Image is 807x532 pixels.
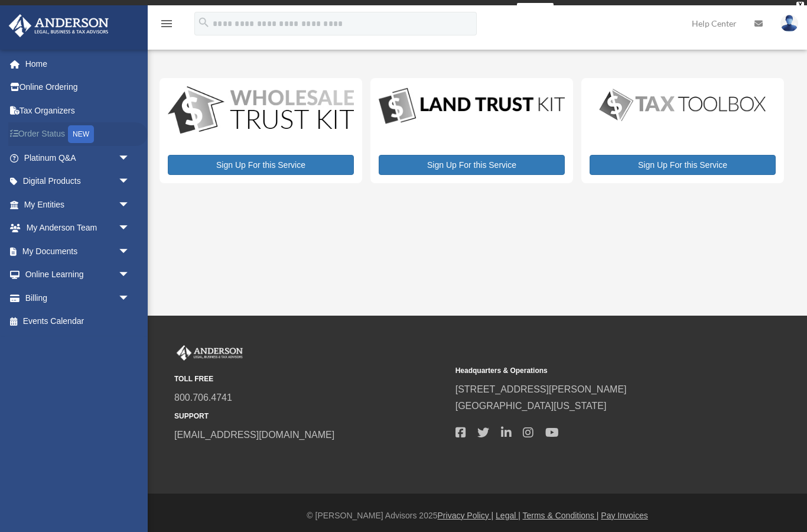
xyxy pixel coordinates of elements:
img: Anderson Advisors Platinum Portal [174,345,245,361]
a: Sign Up For this Service [168,155,354,175]
a: menu [160,21,174,31]
span: arrow_drop_down [118,216,142,241]
a: Tax Organizers [8,99,148,122]
a: Order StatusNEW [8,122,148,147]
a: 800.706.4741 [174,392,232,403]
div: NEW [68,125,94,143]
a: Legal | [496,511,520,520]
a: My Entitiesarrow_drop_down [8,193,148,216]
small: Headquarters & Operations [455,365,728,377]
a: Privacy Policy | [438,511,494,520]
span: arrow_drop_down [118,263,142,287]
a: Home [8,52,148,76]
span: arrow_drop_down [118,193,142,217]
img: LandTrust_lgo-1.jpg [379,86,565,126]
span: arrow_drop_down [118,239,142,264]
img: Anderson Advisors Platinum Portal [5,14,112,37]
a: Sign Up For this Service [379,155,565,175]
span: arrow_drop_down [118,146,142,170]
a: My Anderson Teamarrow_drop_down [8,216,148,240]
a: survey [517,3,554,17]
i: menu [160,17,174,31]
a: Billingarrow_drop_down [8,286,148,310]
small: TOLL FREE [174,373,447,385]
div: close [796,2,804,9]
span: arrow_drop_down [118,170,142,194]
div: Get a chance to win 6 months of Platinum for free just by filling out this [253,3,512,17]
a: [EMAIL_ADDRESS][DOMAIN_NAME] [174,430,334,440]
a: My Documentsarrow_drop_down [8,239,148,263]
a: Pay Invoices [601,511,647,520]
img: WS-Trust-Kit-lgo-1.jpg [168,86,354,135]
a: Digital Productsarrow_drop_down [8,170,142,193]
a: Sign Up For this Service [590,155,776,175]
span: arrow_drop_down [118,286,142,310]
a: Online Ordering [8,76,148,99]
img: User Pic [780,15,798,32]
a: [GEOGRAPHIC_DATA][US_STATE] [455,401,607,411]
a: Terms & Conditions | [523,511,599,520]
small: SUPPORT [174,410,447,423]
i: search [197,16,210,29]
div: © [PERSON_NAME] Advisors 2025 [148,508,807,523]
a: Events Calendar [8,310,148,333]
img: taxtoolbox_new-1.webp [590,86,776,124]
a: [STREET_ADDRESS][PERSON_NAME] [455,384,627,394]
a: Online Learningarrow_drop_down [8,263,148,287]
a: Platinum Q&Aarrow_drop_down [8,146,148,170]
